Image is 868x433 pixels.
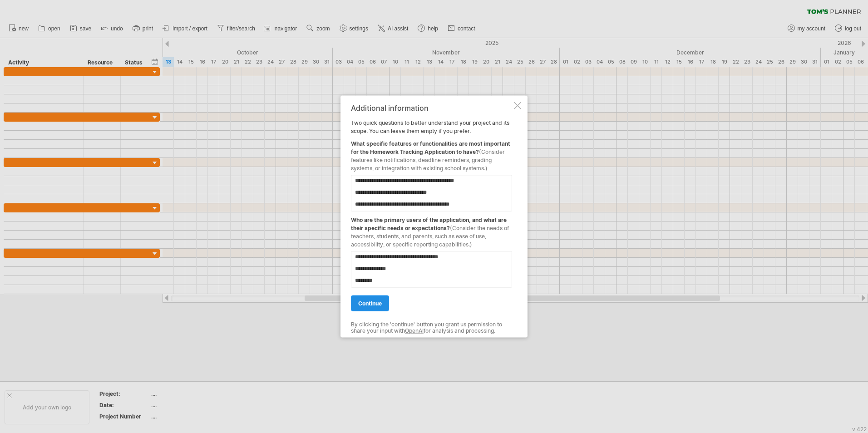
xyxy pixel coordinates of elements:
a: continue [351,295,389,311]
div: Additional information [351,104,512,112]
div: Who are the primary users of the application, and what are their specific needs or expectations? [351,212,512,249]
div: By clicking the 'continue' button you grant us permission to share your input with for analysis a... [351,321,512,335]
span: continue [358,300,382,307]
span: (Consider features like notifications, deadline reminders, grading systems, or integration with e... [351,148,505,172]
div: Two quick questions to better understand your project and its scope. You can leave them empty if ... [351,104,512,330]
span: (Consider the needs of teachers, students, and parents, such as ease of use, accessibility, or sp... [351,225,509,248]
div: What specific features or functionalities are most important for the Homework Tracking Applicatio... [351,135,512,172]
a: OpenAI [405,327,424,334]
